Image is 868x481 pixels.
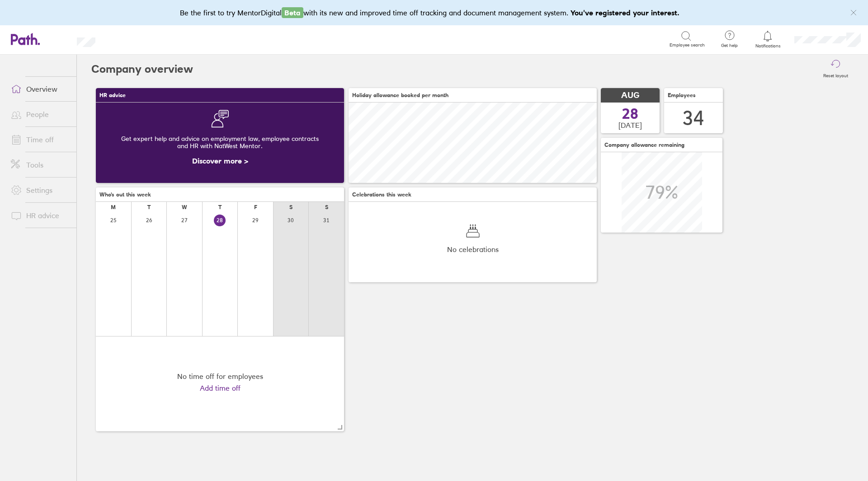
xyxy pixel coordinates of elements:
[604,142,684,148] span: Company allowance remaining
[4,156,76,174] a: Tools
[753,30,783,49] a: Notifications
[447,245,499,253] span: No celebrations
[147,204,151,210] div: T
[254,204,257,210] div: F
[4,181,76,199] a: Settings
[683,107,704,130] div: 34
[192,156,248,165] a: Discover more >
[282,7,303,18] span: Beta
[352,92,448,98] span: Holiday allowance booked per month
[218,204,222,210] div: T
[818,70,854,79] label: Reset layout
[325,204,328,210] div: S
[91,55,193,84] h2: Company overview
[289,204,292,210] div: S
[4,206,76,224] a: HR advice
[99,92,126,98] span: HR advice
[103,128,337,157] div: Get expert help and advice on employment law, employee contracts and HR with NatWest Mentor.
[180,7,689,18] div: Be the first to try MentorDigital with its new and improved time off tracking and document manage...
[753,43,783,49] span: Notifications
[200,384,241,392] a: Add time off
[618,121,642,129] span: [DATE]
[99,191,151,198] span: Who's out this week
[670,42,705,48] span: Employee search
[715,43,744,48] span: Get help
[571,8,679,17] b: You've registered your interest.
[352,191,411,198] span: Celebrations this week
[4,131,76,149] a: Time off
[4,80,76,98] a: Overview
[668,92,696,98] span: Employees
[621,91,639,100] span: AUG
[120,35,143,43] div: Search
[177,372,263,380] div: No time off for employees
[111,204,116,210] div: M
[622,107,638,121] span: 28
[182,204,187,210] div: W
[818,55,854,84] button: Reset layout
[4,105,76,123] a: People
